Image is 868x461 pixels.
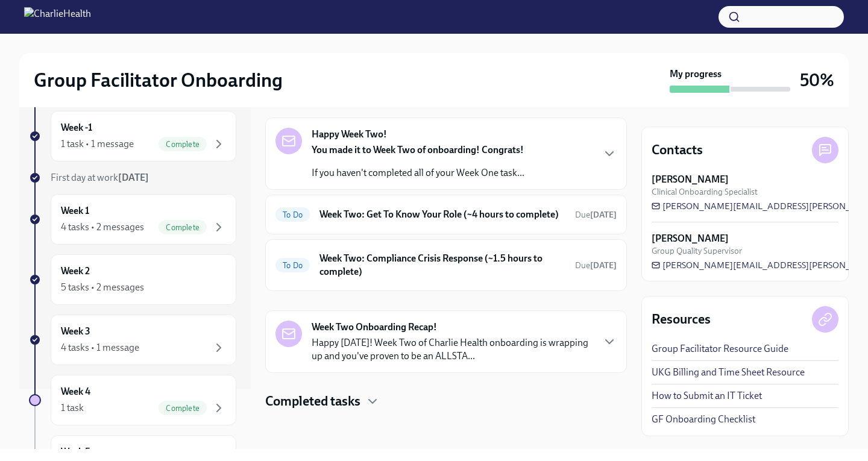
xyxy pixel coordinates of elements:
div: 4 tasks • 1 message [61,341,139,354]
span: Due [575,210,617,220]
div: 1 task [61,401,84,415]
span: October 6th, 2025 09:00 [575,260,617,271]
img: CharlieHealth [24,7,91,27]
strong: [DATE] [590,260,617,271]
div: 1 task • 1 message [61,137,134,151]
a: Week 41 taskComplete [29,375,236,425]
a: Week 34 tasks • 1 message [29,315,236,365]
h4: Contacts [652,141,703,159]
span: Due [575,260,617,271]
span: October 6th, 2025 09:00 [575,209,617,221]
a: Week 14 tasks • 2 messagesComplete [29,194,236,245]
span: To Do [275,261,310,270]
h6: Week -1 [61,121,92,134]
p: Happy [DATE]! Week Two of Charlie Health onboarding is wrapping up and you've proven to be an ALL... [312,336,593,363]
div: 5 tasks • 2 messages [61,281,144,294]
a: Week 25 tasks • 2 messages [29,254,236,305]
span: Complete [159,140,207,149]
h2: Group Facilitator Onboarding [34,68,283,92]
h6: Week Two: Get To Know Your Role (~4 hours to complete) [319,208,565,221]
p: If you haven't completed all of your Week One task... [312,166,524,180]
a: To DoWeek Two: Compliance Crisis Response (~1.5 hours to complete)Due[DATE] [275,249,617,281]
a: UKG Billing and Time Sheet Resource [652,366,805,379]
a: How to Submit an IT Ticket [652,389,762,403]
strong: [DATE] [118,172,149,183]
h6: Week 1 [61,204,89,218]
strong: [PERSON_NAME] [652,232,729,245]
span: First day at work [51,172,149,183]
div: 4 tasks • 2 messages [61,221,144,234]
span: Clinical Onboarding Specialist [652,186,758,198]
strong: [PERSON_NAME] [652,173,729,186]
a: Group Facilitator Resource Guide [652,342,788,356]
h4: Resources [652,310,711,328]
strong: [DATE] [590,210,617,220]
span: Group Quality Supervisor [652,245,742,257]
strong: Happy Week Two! [312,128,387,141]
a: Week -11 task • 1 messageComplete [29,111,236,162]
h6: Week 2 [61,265,90,278]
div: Completed tasks [265,392,627,410]
h4: Completed tasks [265,392,360,410]
span: Complete [159,223,207,232]
strong: Week Two Onboarding Recap! [312,321,437,334]
span: Complete [159,404,207,413]
h6: Week Two: Compliance Crisis Response (~1.5 hours to complete) [319,252,565,278]
a: To DoWeek Two: Get To Know Your Role (~4 hours to complete)Due[DATE] [275,205,617,224]
h6: Week 3 [61,325,90,338]
h3: 50% [800,69,834,91]
h6: Week 4 [61,385,90,398]
a: First day at work[DATE] [29,171,236,184]
a: GF Onboarding Checklist [652,413,755,426]
strong: You made it to Week Two of onboarding! Congrats! [312,144,524,155]
span: To Do [275,210,310,219]
h6: Week 5 [61,445,90,459]
strong: My progress [670,67,722,81]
